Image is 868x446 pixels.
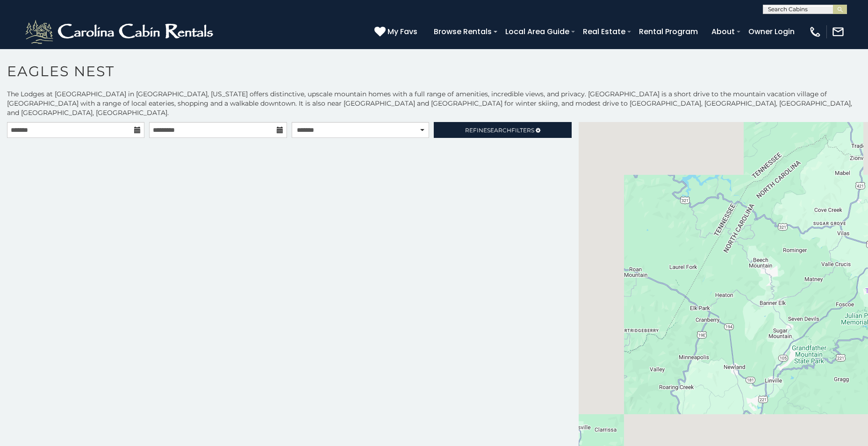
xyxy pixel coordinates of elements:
a: Browse Rentals [429,23,496,40]
a: My Favs [374,26,420,38]
span: Refine Filters [465,127,534,134]
a: About [707,23,739,40]
img: mail-regular-white.png [832,25,845,38]
a: Rental Program [634,23,703,40]
a: RefineSearchFilters [434,122,571,138]
a: Owner Login [744,23,799,40]
img: phone-regular-white.png [809,25,822,38]
span: Search [487,127,511,134]
a: Real Estate [578,23,630,40]
span: My Favs [387,26,417,37]
a: Local Area Guide [501,23,574,40]
img: White-1-2.png [23,18,217,46]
